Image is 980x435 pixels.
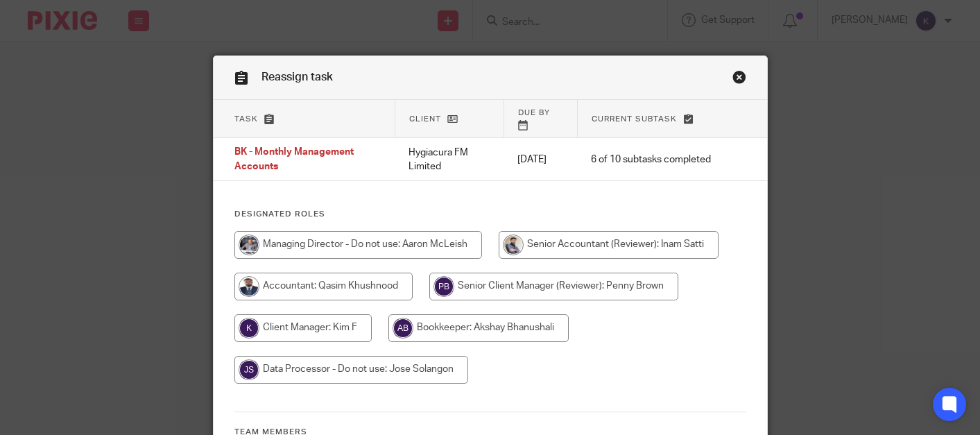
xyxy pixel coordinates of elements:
span: BK - Monthly Management Accounts [234,148,354,172]
span: Due by [518,109,550,117]
p: [DATE] [517,153,563,167]
h4: Designated Roles [234,209,746,220]
span: Current subtask [592,115,677,123]
span: Reassign task [261,71,333,83]
p: Hygiacura FM Limited [409,146,490,174]
a: Close this dialog window [732,70,746,89]
td: 6 of 10 subtasks completed [577,138,725,181]
span: Client [409,115,441,123]
span: Task [234,115,258,123]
